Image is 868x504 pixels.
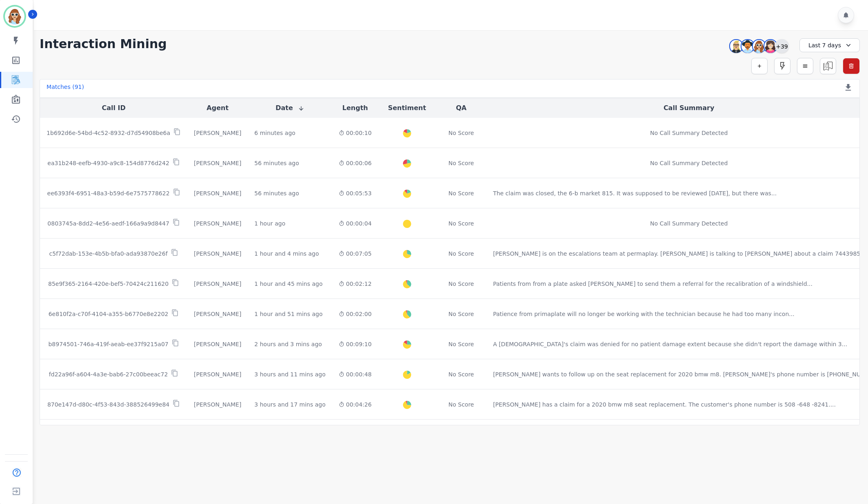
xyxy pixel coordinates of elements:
div: 00:02:12 [339,280,372,288]
div: 2 hours and 3 mins ago [254,340,322,348]
div: No Score [448,250,474,258]
div: No Score [448,340,474,348]
div: 00:05:53 [339,189,372,197]
div: 6 minutes ago [254,129,295,137]
p: fd22a96f-a604-4a3e-bab6-27c00beeac72 [49,370,168,378]
p: c5f72dab-153e-4b5b-bfa0-ada93870e26f [49,250,168,258]
button: QA [456,103,466,113]
div: No Score [448,189,474,197]
div: 3 hours and 17 mins ago [254,400,325,409]
div: No Score [448,280,474,288]
div: [PERSON_NAME] [194,250,241,258]
div: 00:09:10 [339,340,372,348]
p: 0803745a-8dd2-4e56-aedf-166a9a9d8447 [47,219,169,228]
div: 1 hour and 51 mins ago [254,310,322,318]
div: 00:00:48 [339,370,372,378]
button: Call Summary [664,103,714,113]
div: No Score [448,129,474,137]
p: ee6393f4-6951-48a3-b59d-6e7575778622 [47,189,170,197]
div: 56 minutes ago [254,189,299,197]
div: 00:07:05 [339,250,372,258]
div: No Score [448,219,474,228]
button: Sentiment [388,103,426,113]
div: 3 hours and 11 mins ago [254,370,325,378]
div: No Score [448,400,474,409]
p: 6e810f2a-c70f-4104-a355-b6770e8e2202 [49,310,169,318]
div: +39 [775,39,789,53]
div: 00:04:26 [339,400,372,409]
div: No Score [448,370,474,378]
p: ea31b248-eefb-4930-a9c8-154d8776d242 [47,159,169,167]
p: 870e147d-d80c-4f53-843d-388526499e84 [47,400,169,409]
p: 1b692d6e-54bd-4c52-8932-d7d54908be6a [47,129,170,137]
div: Patience from primaplate will no longer be working with the technician because he had too many in... [493,310,795,318]
div: 1 hour ago [254,219,285,228]
div: No Score [448,159,474,167]
img: Bordered avatar [5,7,24,26]
div: [PERSON_NAME] [194,340,241,348]
div: [PERSON_NAME] [194,189,241,197]
button: Date [275,103,304,113]
div: [PERSON_NAME] has a claim for a 2020 bmw m8 seat replacement. The customer's phone number is 508 ... [493,400,836,409]
div: [PERSON_NAME] [194,129,241,137]
div: 56 minutes ago [254,159,299,167]
div: 00:02:00 [339,310,372,318]
div: [PERSON_NAME] [194,159,241,167]
div: 00:00:04 [339,219,372,228]
p: b8974501-746a-419f-aeab-ee37f9215a07 [48,340,168,348]
div: 00:00:06 [339,159,372,167]
div: 1 hour and 4 mins ago [254,250,319,258]
div: No Score [448,310,474,318]
h1: Interaction Mining [40,37,167,51]
div: [PERSON_NAME] [194,370,241,378]
div: Last 7 days [799,38,860,52]
div: [PERSON_NAME] [194,280,241,288]
div: The claim was closed, the 6-b market 815. It was supposed to be reviewed [DATE], but there was ... [493,189,777,197]
div: Matches ( 91 ) [47,83,84,94]
p: 85e9f365-2164-420e-bef5-70424c211620 [48,280,169,288]
div: [PERSON_NAME] [194,310,241,318]
div: Patients from from a plate asked [PERSON_NAME] to send them a referral for the recalibration of a... [493,280,813,288]
button: Length [342,103,368,113]
div: [PERSON_NAME] [194,219,241,228]
div: 1 hour and 45 mins ago [254,280,322,288]
div: 00:00:10 [339,129,372,137]
button: Call ID [102,103,125,113]
button: Agent [206,103,229,113]
div: A [DEMOGRAPHIC_DATA]'s claim was denied for no patient damage extent because she didn't report th... [493,340,847,348]
div: [PERSON_NAME] [194,400,241,409]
